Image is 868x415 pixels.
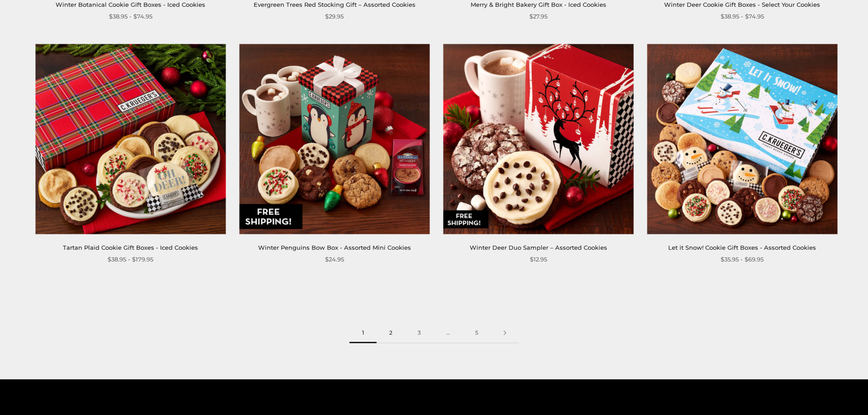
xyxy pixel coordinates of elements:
[325,12,344,21] span: $29.95
[530,255,547,264] span: $12.95
[470,244,607,251] a: Winter Deer Duo Sampler – Assorted Cookies
[325,255,344,264] span: $24.95
[35,44,226,234] img: Tartan Plaid Cookie Gift Boxes - Iced Cookies
[664,1,820,8] a: Winter Deer Cookie Gift Boxes - Select Your Cookies
[491,323,519,343] a: Next page
[443,44,633,234] img: Winter Deer Duo Sampler – Assorted Cookies
[63,244,198,251] a: Tartan Plaid Cookie Gift Boxes - Iced Cookies
[254,1,415,8] a: Evergreen Trees Red Stocking Gift – Assorted Cookies
[721,12,764,21] span: $38.95 - $74.95
[349,323,377,343] span: 1
[108,255,153,264] span: $38.95 - $179.95
[471,1,606,8] a: Merry & Bright Bakery Gift Box - Iced Cookies
[239,44,429,234] img: Winter Penguins Bow Box - Assorted Mini Cookies
[647,44,837,234] img: Let it Snow! Cookie Gift Boxes - Assorted Cookies
[56,1,205,8] a: Winter Botanical Cookie Gift Boxes - Iced Cookies
[405,323,434,343] a: 3
[377,323,405,343] a: 2
[109,12,152,21] span: $38.95 - $74.95
[529,12,547,21] span: $27.95
[668,244,816,251] a: Let it Snow! Cookie Gift Boxes - Assorted Cookies
[258,244,411,251] a: Winter Penguins Bow Box - Assorted Mini Cookies
[434,323,462,343] span: …
[462,323,491,343] a: 5
[721,255,764,264] span: $35.95 - $69.95
[7,381,94,408] iframe: Sign Up via Text for Offers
